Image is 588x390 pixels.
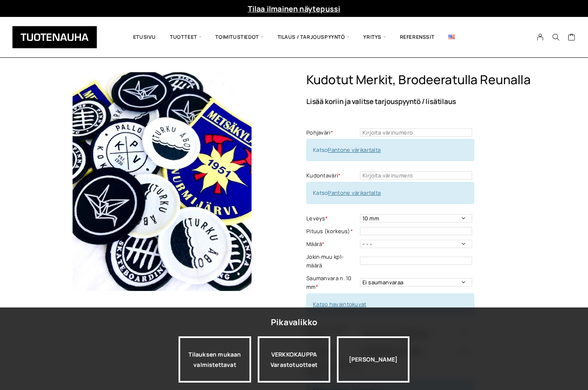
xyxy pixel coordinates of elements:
img: Tuotenauha Kudotut merkit, brodeeratulla reunalla [53,72,271,291]
div: VERKKOKAUPPA Varastotuotteet [258,336,330,383]
label: Saumanvara n. 10 mm [306,274,358,291]
a: Pantone värikartalta [328,146,381,154]
span: Toimitustiedot [208,23,270,51]
div: [PERSON_NAME] [337,336,409,383]
span: Tuotteet [163,23,208,51]
a: My Account [532,33,548,41]
a: Tilauksen mukaan valmistettavat [179,336,251,383]
a: VERKKOKAUPPAVarastotuotteet [258,336,330,383]
span: Katso [313,189,381,196]
span: Katso [313,146,381,154]
a: Pantone värikartalta [328,189,381,196]
div: Pikavalikko [271,315,317,330]
a: Katso havaintokuvat [313,300,367,308]
label: Pituus (korkeus) [306,227,358,236]
label: Jokin muu kpl-määrä [306,253,358,270]
label: Määrä [306,240,358,248]
a: Tilaa ilmainen näytepussi [248,4,341,14]
label: Kudontaväri [306,171,358,180]
label: Pohjaväri [306,128,358,137]
img: Tuotenauha Oy [12,26,97,48]
a: Etusivu [126,23,163,51]
span: Yritys [356,23,393,51]
label: Leveys [306,214,358,223]
button: Search [548,33,564,41]
img: English [448,35,455,39]
span: Tilaus / Tarjouspyyntö [270,23,357,51]
input: Kirjoita värinumero [360,128,472,137]
a: Referenssit [393,23,442,51]
a: Cart [568,33,576,43]
h1: Kudotut merkit, brodeeratulla reunalla [306,72,535,87]
p: Lisää koriin ja valitse tarjouspyyntö / lisätilaus [306,98,535,105]
input: Kirjoita värinumero [360,171,472,180]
